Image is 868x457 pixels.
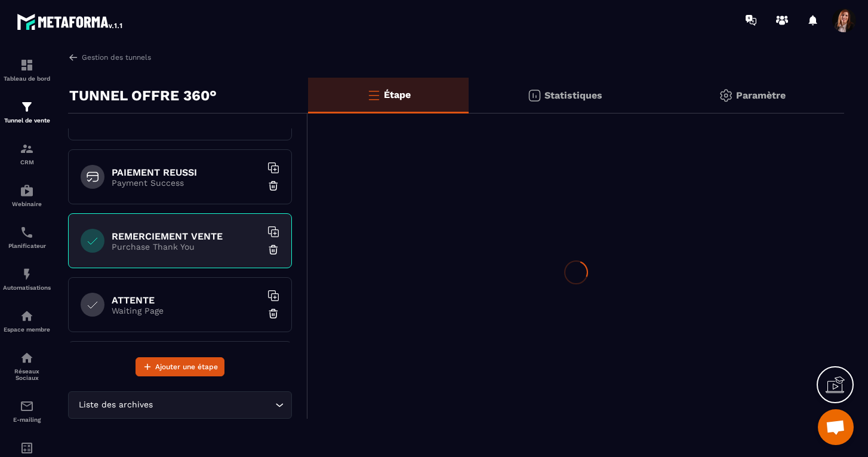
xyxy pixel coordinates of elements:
[3,91,51,133] a: formationformationTunnel de vente
[20,399,34,413] img: email
[3,216,51,258] a: schedulerschedulerPlanificateur
[112,231,261,242] h6: REMERCIEMENT VENTE
[3,368,51,381] p: Réseaux Sociaux
[112,242,261,251] p: Purchase Thank You
[68,52,151,63] a: Gestion des tunnels
[17,11,124,32] img: logo
[20,142,34,156] img: formation
[68,52,79,63] img: arrow
[3,243,51,249] p: Planificateur
[3,201,51,207] p: Webinaire
[3,416,51,423] p: E-mailing
[3,75,51,82] p: Tableau de bord
[267,244,279,256] img: trash
[3,284,51,291] p: Automatisations
[69,84,217,108] p: TUNNEL OFFRE 360°
[20,100,34,114] img: formation
[3,133,51,174] a: formationformationCRM
[20,58,34,72] img: formation
[3,300,51,342] a: automationsautomationsEspace membre
[3,258,51,300] a: automationsautomationsAutomatisations
[20,225,34,240] img: scheduler
[3,342,51,390] a: social-networksocial-networkRéseaux Sociaux
[367,88,381,102] img: bars-o.4a397970.svg
[3,117,51,124] p: Tunnel de vente
[155,398,272,412] input: Search for option
[112,295,261,306] h6: ATTENTE
[3,49,51,91] a: formationformationTableau de bord
[20,351,34,365] img: social-network
[68,391,292,419] div: Search for option
[3,159,51,165] p: CRM
[527,88,541,103] img: stats.20deebd0.svg
[20,309,34,323] img: automations
[112,167,261,178] h6: PAIEMENT REUSSI
[544,90,602,101] p: Statistiques
[267,180,279,192] img: trash
[736,90,786,101] p: Paramètre
[384,89,411,100] p: Étape
[155,361,218,373] span: Ajouter une étape
[3,174,51,216] a: automationsautomationsWebinaire
[719,88,733,103] img: setting-gr.5f69749f.svg
[112,306,261,315] p: Waiting Page
[76,398,155,412] span: Liste des archives
[112,178,261,188] p: Payment Success
[20,183,34,198] img: automations
[818,409,854,445] a: Ouvrir le chat
[136,357,224,376] button: Ajouter une étape
[3,390,51,432] a: emailemailE-mailing
[3,326,51,333] p: Espace membre
[20,267,34,281] img: automations
[267,308,279,320] img: trash
[20,441,34,455] img: accountant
